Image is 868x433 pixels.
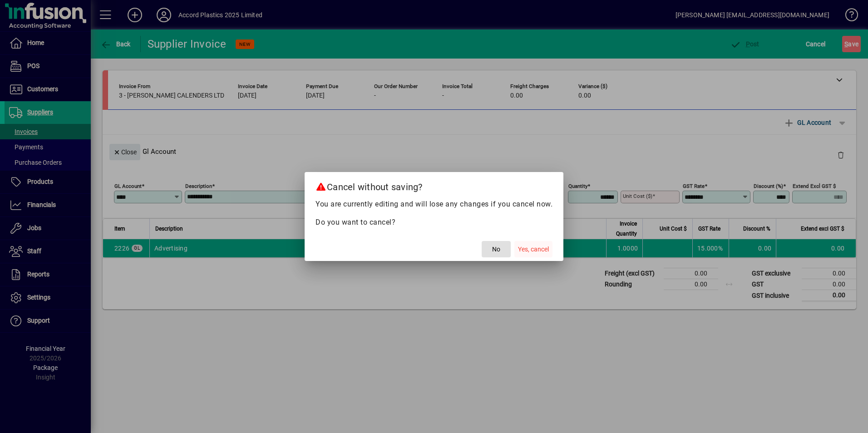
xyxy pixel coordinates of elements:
button: No [482,241,511,257]
p: You are currently editing and will lose any changes if you cancel now. [316,199,552,210]
h2: Cancel without saving? [305,172,563,198]
span: Yes, cancel [518,245,549,254]
p: Do you want to cancel? [316,217,552,228]
button: Yes, cancel [514,241,552,257]
span: No [492,245,500,254]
